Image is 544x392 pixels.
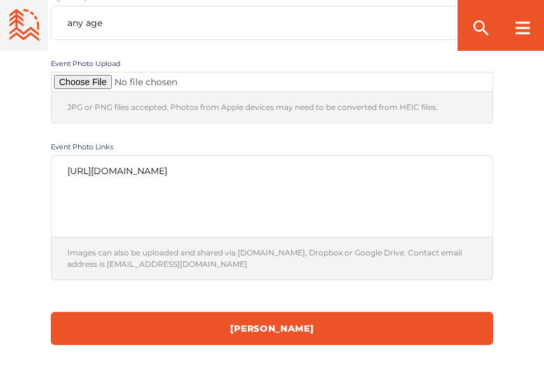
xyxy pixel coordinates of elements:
[51,59,493,68] label: Event Photo Upload
[51,312,493,345] input: [PERSON_NAME]
[51,238,493,280] div: Images can also be uploaded and shared via [DOMAIN_NAME], Dropbox or Google Drive. Contact email ...
[471,18,491,38] ion-icon: search
[51,142,493,151] label: Event Photo Links
[51,92,493,123] div: JPG or PNG files accepted. Photos from Apple devices may need to be converted from HEIC files.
